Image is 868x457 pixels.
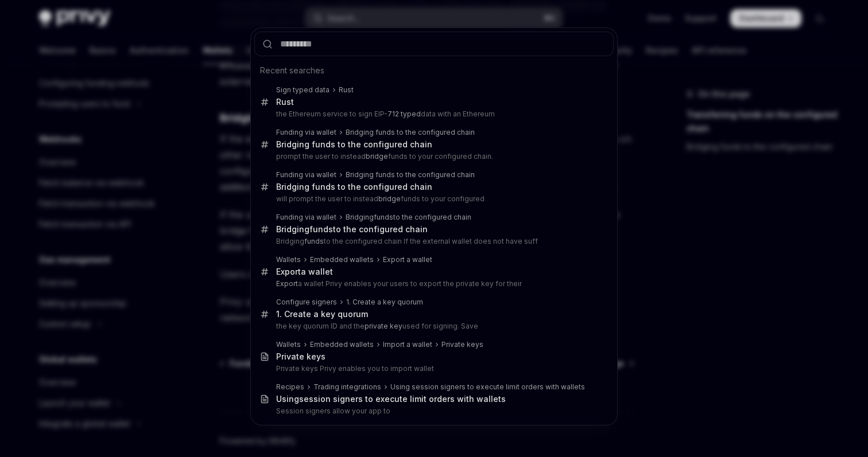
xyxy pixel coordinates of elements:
div: Import a wallet [383,340,432,349]
b: Export [276,267,301,276]
div: Bridging funds to the configured chain [276,182,432,192]
span: Recent searches [260,65,324,76]
p: the Ethereum service to sign EIP- data with an Ethereum [276,110,590,119]
div: s [276,351,325,362]
b: 712 typed [387,110,421,118]
div: Sign typed data [276,85,330,95]
b: Export [276,279,298,288]
b: funds [304,237,324,245]
div: Export a wallet [383,255,432,264]
div: Rust [339,85,354,95]
p: prompt the user to instead funds to your configured chain. [276,152,590,161]
div: Configure signers [276,298,337,307]
div: Recipes [276,382,304,392]
div: Bridging funds to the configured chain [346,128,475,137]
b: bridge [366,152,388,161]
div: 1. Create a key quorum [276,309,368,319]
div: Bridging funds to the configured chain [276,139,432,150]
p: Bridging to the configured chain If the external wallet does not have suff [276,237,590,246]
b: bridge [378,194,401,203]
div: Funding via wallet [276,213,336,222]
b: funds [374,213,393,221]
div: Funding via wallet [276,170,336,179]
b: session signer [299,394,358,404]
p: a wallet Privy enables your users to export the private key for their [276,279,590,288]
div: Using session signers to execute limit orders with wallets [390,382,585,392]
div: 1. Create a key quorum [346,298,423,307]
div: Bridging funds to the configured chain [346,170,475,179]
div: Trading integrations [313,382,381,392]
div: Private keys [441,340,483,349]
b: private key [365,322,402,330]
div: a wallet [276,267,333,277]
div: Embedded wallets [310,340,374,349]
div: Bridging to the configured chain [346,213,471,222]
div: Using s to execute limit orders with wallets [276,394,506,404]
div: Wallets [276,255,301,264]
b: funds [309,224,333,234]
div: Funding via wallet [276,128,336,137]
b: Private key [276,351,321,361]
p: the key quorum ID and the used for signing. Save [276,322,590,331]
p: Private keys Privy enables you to import wallet [276,364,590,373]
p: will prompt the user to instead funds to your configured [276,194,590,204]
div: Wallets [276,340,301,349]
div: Rust [276,97,294,107]
div: Embedded wallets [310,255,374,264]
div: Bridging to the configured chain [276,224,428,235]
p: Session signers allow your app to [276,407,590,416]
